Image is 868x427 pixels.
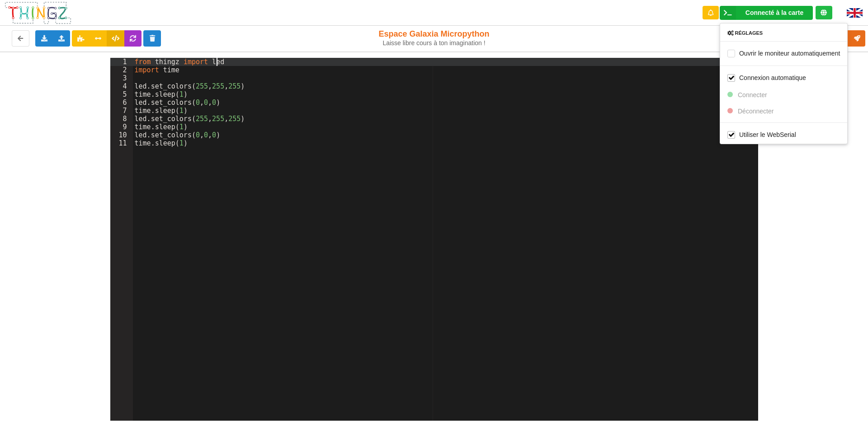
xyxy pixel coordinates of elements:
[110,82,133,90] div: 4
[110,74,133,82] div: 3
[110,131,133,139] div: 10
[720,6,813,20] div: Ta base fonctionne bien !
[847,8,863,18] img: gb.png
[110,66,133,74] div: 2
[727,49,840,57] label: Ouvrir le moniteur automatiquement
[720,30,847,36] div: Réglages
[4,1,72,25] img: thingz_logo.png
[110,139,133,147] div: 11
[110,123,133,131] div: 9
[110,107,133,115] div: 7
[110,90,133,99] div: 5
[359,39,510,47] div: Laisse libre cours à ton imagination !
[359,29,510,47] div: Espace Galaxia Micropython
[816,6,832,19] div: Tu es connecté au serveur de création de Thingz
[110,115,133,123] div: 8
[745,9,803,16] div: Connecté à la carte
[110,99,133,107] div: 6
[110,58,133,66] div: 1
[727,131,796,138] label: Utiliser le WebSerial
[727,74,806,81] label: Connexion automatique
